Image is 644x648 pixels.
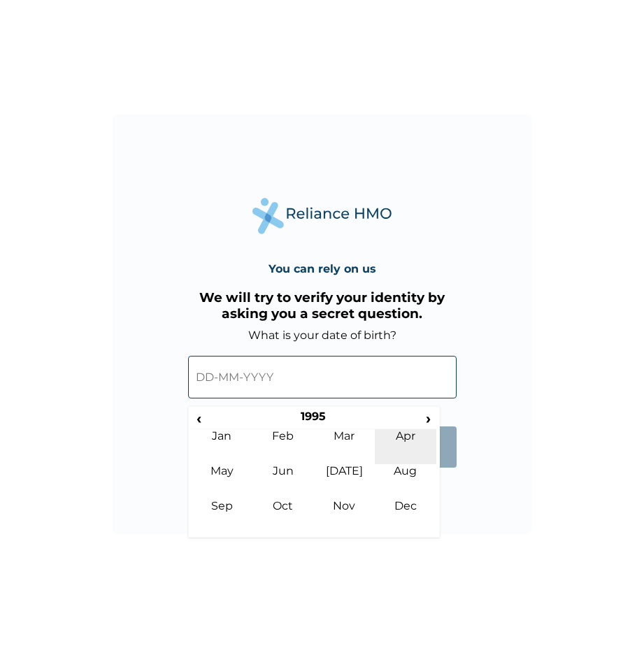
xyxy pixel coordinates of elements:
[192,464,253,499] td: May
[192,499,253,534] td: Sep
[192,410,206,427] span: ‹
[188,356,457,398] input: DD-MM-YYYY
[252,464,314,499] td: Jun
[314,464,375,499] td: [DATE]
[252,499,314,534] td: Oct
[188,289,457,322] h3: We will try to verify your identity by asking you a secret question.
[269,262,376,275] h4: You can rely on us
[252,198,392,233] img: Reliance Health's Logo
[192,429,253,464] td: Jan
[421,410,436,427] span: ›
[375,429,436,464] td: Apr
[248,329,396,342] label: What is your date of birth?
[314,429,375,464] td: Mar
[206,410,421,429] th: 1995
[252,429,314,464] td: Feb
[314,499,375,534] td: Nov
[375,499,436,534] td: Dec
[375,464,436,499] td: Aug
